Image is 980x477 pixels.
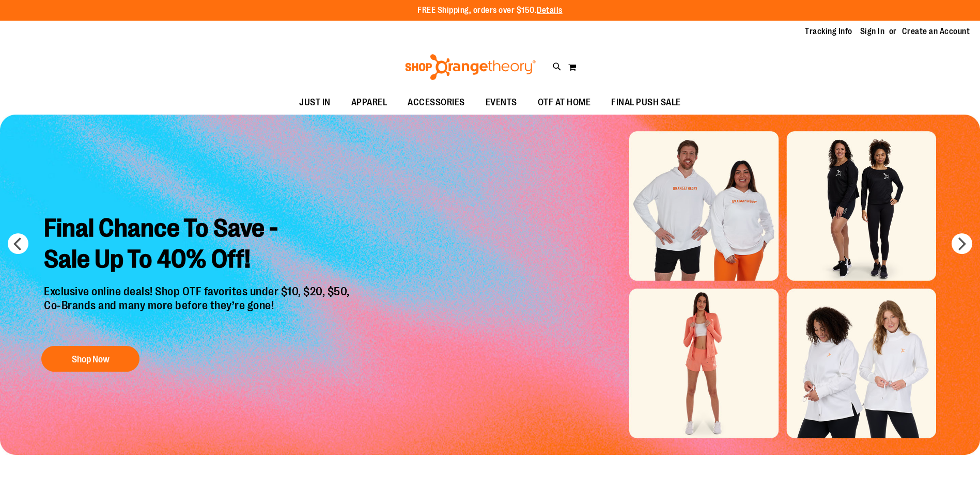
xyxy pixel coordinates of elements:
[486,91,517,114] span: EVENTS
[36,205,360,285] h2: Final Chance To Save - Sale Up To 40% Off!
[860,26,885,37] a: Sign In
[538,91,591,114] span: OTF AT HOME
[408,91,465,114] span: ACCESSORIES
[805,26,852,37] a: Tracking Info
[902,26,970,37] a: Create an Account
[952,233,972,254] button: next
[403,54,537,80] img: Shop Orangetheory
[8,233,28,254] button: prev
[299,91,331,114] span: JUST IN
[351,91,387,114] span: APPAREL
[417,5,563,17] p: FREE Shipping, orders over $150.
[36,205,360,377] a: Final Chance To Save -Sale Up To 40% Off! Exclusive online deals! Shop OTF favorites under $10, $...
[41,346,139,372] button: Shop Now
[36,285,360,336] p: Exclusive online deals! Shop OTF favorites under $10, $20, $50, Co-Brands and many more before th...
[611,91,681,114] span: FINAL PUSH SALE
[537,6,563,15] a: Details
